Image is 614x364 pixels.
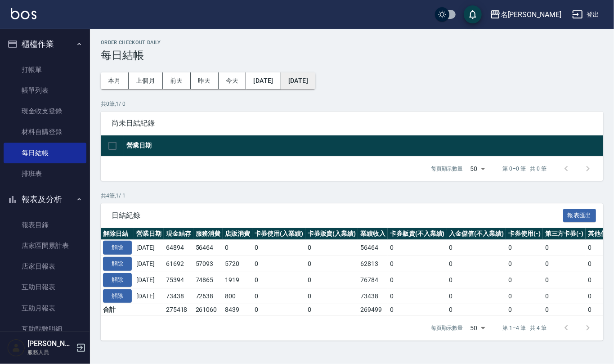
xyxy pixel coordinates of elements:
[246,72,281,89] button: [DATE]
[464,5,482,23] button: save
[305,228,359,240] th: 卡券販賣(入業績)
[27,339,73,348] h5: [PERSON_NAME]
[134,228,164,240] th: 營業日期
[358,256,388,272] td: 62813
[252,304,305,316] td: 0
[124,135,603,157] th: 營業日期
[103,241,132,255] button: 解除
[543,228,586,240] th: 第三方卡券(-)
[543,240,586,256] td: 0
[467,157,489,181] div: 50
[223,240,252,256] td: 0
[4,80,86,101] a: 帳單列表
[447,256,506,272] td: 0
[305,304,359,316] td: 0
[388,228,447,240] th: 卡券販賣(不入業績)
[503,324,547,332] p: 第 1–4 筆 共 4 筆
[252,272,305,288] td: 0
[101,192,603,200] p: 共 4 筆, 1 / 1
[4,143,86,163] a: 每日結帳
[252,228,305,240] th: 卡券使用(入業績)
[563,211,596,219] a: 報表匯出
[164,228,193,240] th: 現金結存
[4,32,86,56] button: 櫃檯作業
[358,240,388,256] td: 56464
[388,288,447,304] td: 0
[4,188,86,211] button: 報表及分析
[431,324,463,332] p: 每頁顯示數量
[103,273,132,287] button: 解除
[112,211,563,220] span: 日結紀錄
[164,240,193,256] td: 64894
[134,256,164,272] td: [DATE]
[501,9,561,20] div: 名[PERSON_NAME]
[467,316,489,340] div: 50
[4,319,86,339] a: 互助點數明細
[486,5,565,24] button: 名[PERSON_NAME]
[4,298,86,319] a: 互助月報表
[101,49,603,62] h3: 每日結帳
[103,257,132,271] button: 解除
[4,121,86,142] a: 材料自購登錄
[388,304,447,316] td: 0
[7,339,25,357] img: Person
[223,304,252,316] td: 8439
[252,240,305,256] td: 0
[305,288,359,304] td: 0
[543,272,586,288] td: 0
[447,240,506,256] td: 0
[191,72,219,89] button: 昨天
[101,100,603,108] p: 共 0 筆, 1 / 0
[447,304,506,316] td: 0
[103,289,132,303] button: 解除
[4,277,86,297] a: 互助日報表
[506,304,543,316] td: 0
[252,256,305,272] td: 0
[193,240,223,256] td: 56464
[358,288,388,304] td: 73438
[506,272,543,288] td: 0
[563,209,596,223] button: 報表匯出
[431,165,463,173] p: 每頁顯示數量
[4,235,86,256] a: 店家區間累計表
[101,228,134,240] th: 解除日結
[447,288,506,304] td: 0
[447,272,506,288] td: 0
[447,228,506,240] th: 入金儲值(不入業績)
[388,272,447,288] td: 0
[134,272,164,288] td: [DATE]
[27,348,73,356] p: 服務人員
[193,288,223,304] td: 72638
[11,8,36,19] img: Logo
[305,272,359,288] td: 0
[193,256,223,272] td: 57093
[193,304,223,316] td: 261060
[223,288,252,304] td: 800
[4,215,86,235] a: 報表目錄
[101,40,603,45] h2: Order checkout daily
[388,256,447,272] td: 0
[358,272,388,288] td: 76784
[4,163,86,184] a: 排班表
[543,304,586,316] td: 0
[193,272,223,288] td: 74865
[101,72,129,89] button: 本月
[223,256,252,272] td: 5720
[569,6,603,23] button: 登出
[4,101,86,121] a: 現金收支登錄
[358,304,388,316] td: 269499
[4,256,86,277] a: 店家日報表
[164,272,193,288] td: 75394
[358,228,388,240] th: 業績收入
[543,288,586,304] td: 0
[4,59,86,80] a: 打帳單
[252,288,305,304] td: 0
[305,240,359,256] td: 0
[219,72,246,89] button: 今天
[164,256,193,272] td: 61692
[506,256,543,272] td: 0
[503,165,547,173] p: 第 0–0 筆 共 0 筆
[281,72,315,89] button: [DATE]
[223,228,252,240] th: 店販消費
[388,240,447,256] td: 0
